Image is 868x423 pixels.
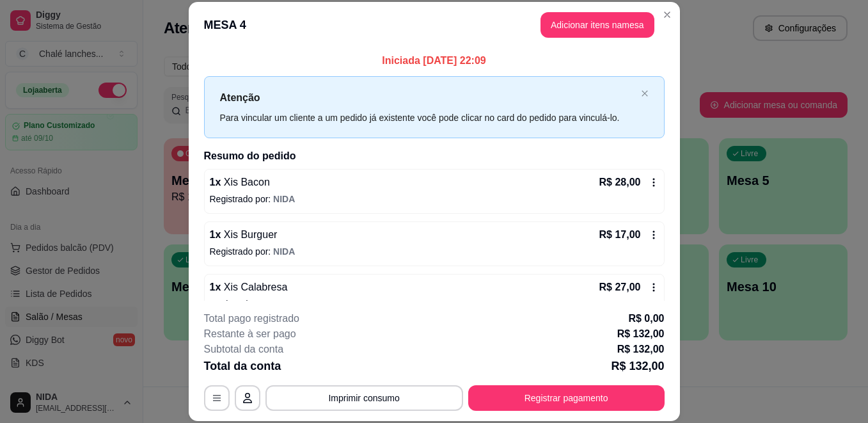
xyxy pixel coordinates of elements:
p: Atenção [220,90,636,106]
p: 1 x [210,175,270,190]
p: Registrado por: [210,193,659,205]
span: Xis Bacon [221,177,270,188]
span: NIDA [273,194,295,204]
p: Restante à ser pago [204,326,296,342]
span: Xis Burguer [221,229,277,240]
p: Total pago registrado [204,311,299,326]
span: close [641,90,649,97]
span: Xis Calabresa [221,282,287,292]
div: Para vincular um cliente a um pedido já existente você pode clicar no card do pedido para vinculá... [220,111,636,125]
p: R$ 132,00 [611,357,664,375]
p: 1 x [210,280,288,295]
p: R$ 28,00 [599,175,641,190]
p: Total da conta [204,357,281,375]
p: R$ 0,00 [628,311,664,326]
p: R$ 27,00 [599,280,641,295]
p: Registrado por: [210,298,659,310]
h2: Resumo do pedido [204,148,665,164]
button: Close [657,4,677,25]
button: Imprimir consumo [265,385,463,411]
button: close [641,90,649,98]
p: R$ 17,00 [599,227,641,243]
header: MESA 4 [189,2,680,48]
p: 1 x [210,227,278,243]
p: Subtotal da conta [204,342,284,357]
p: R$ 132,00 [617,342,665,357]
button: Adicionar itens namesa [541,12,654,38]
p: R$ 132,00 [617,326,665,342]
span: NIDA [273,246,295,257]
p: Iniciada [DATE] 22:09 [204,53,665,68]
button: Registrar pagamento [468,385,665,411]
span: NIDA [273,299,295,309]
p: Registrado por: [210,245,659,258]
